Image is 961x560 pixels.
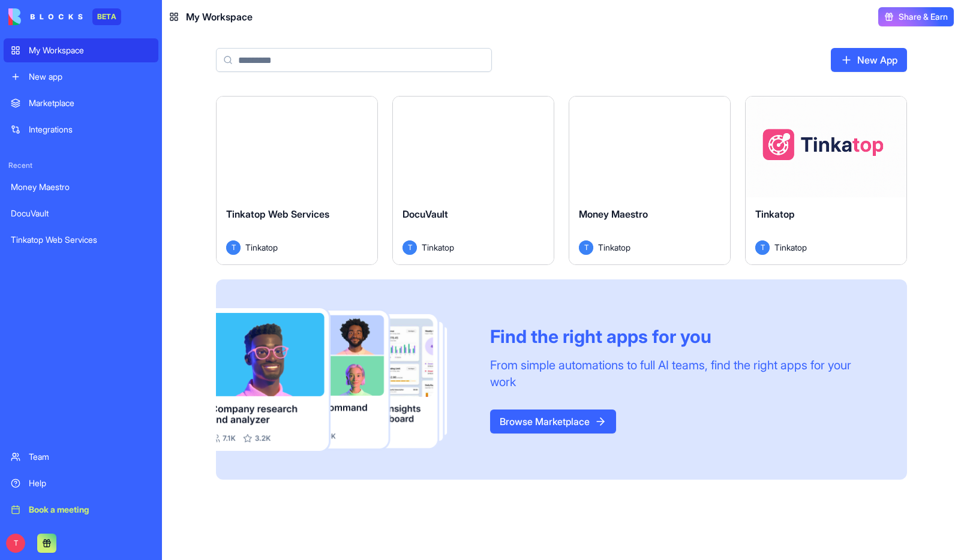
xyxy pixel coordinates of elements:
[8,8,121,25] a: BETA
[755,240,770,255] span: T
[216,308,471,451] img: Frame_181_egmpey.png
[11,181,151,193] div: Money Maestro
[4,498,158,522] a: Book a meeting
[245,241,278,254] span: Tinkatop
[831,48,907,72] a: New App
[4,118,158,141] a: Integrations
[579,208,648,220] span: Money Maestro
[598,241,630,254] span: Tinkatop
[4,471,158,495] a: Help
[490,357,878,390] div: From simple automations to full AI teams, find the right apps for your work
[4,161,158,170] span: Recent
[226,240,241,255] span: T
[186,10,253,24] span: My Workspace
[4,228,158,252] a: Tinkatop Web Services
[392,96,554,265] a: DocuVaultTTinkatop
[29,44,151,56] div: My Workspace
[569,96,731,265] a: Money MaestroTTinkatop
[11,207,151,219] div: DocuVault
[29,71,151,83] div: New app
[92,8,121,25] div: BETA
[8,8,83,25] img: logo
[745,96,907,265] a: TinkatopTTinkatop
[878,7,954,26] button: Share & Earn
[403,208,448,220] span: DocuVault
[11,234,151,246] div: Tinkatop Web Services
[490,410,616,433] a: Browse Marketplace
[4,65,158,89] a: New app
[774,241,807,254] span: Tinkatop
[490,326,878,347] div: Find the right apps for you
[226,208,329,220] span: Tinkatop Web Services
[422,241,454,254] span: Tinkatop
[4,91,158,115] a: Marketplace
[29,451,151,463] div: Team
[29,97,151,109] div: Marketplace
[4,38,158,62] a: My Workspace
[403,240,417,255] span: T
[579,240,593,255] span: T
[4,201,158,225] a: DocuVault
[755,208,795,220] span: Tinkatop
[29,504,151,516] div: Book a meeting
[4,445,158,469] a: Team
[899,11,948,23] span: Share & Earn
[216,96,378,265] a: Tinkatop Web ServicesTTinkatop
[4,175,158,199] a: Money Maestro
[29,477,151,489] div: Help
[6,534,25,553] span: T
[29,124,151,136] div: Integrations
